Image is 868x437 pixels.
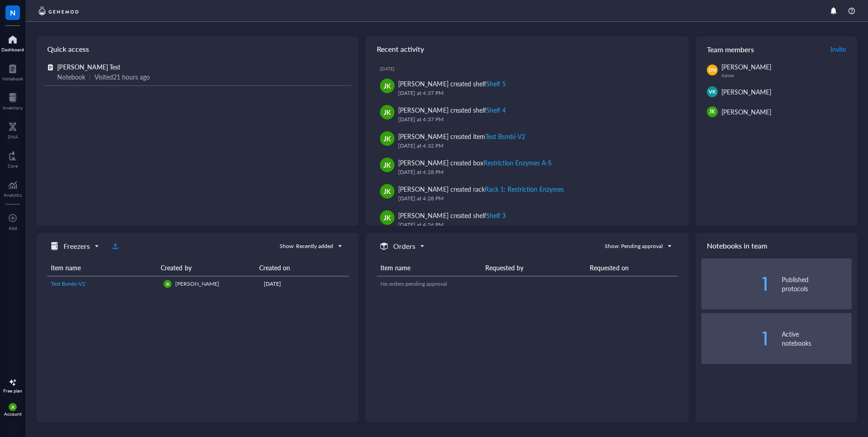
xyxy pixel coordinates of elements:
div: [PERSON_NAME] created shelf [398,105,505,115]
div: Dashboard [1,47,24,52]
span: JK [384,186,391,196]
div: [DATE] [264,280,345,288]
div: Notebook [57,72,85,82]
div: Core [8,163,18,169]
div: Team members [696,36,857,62]
span: [PERSON_NAME] [721,87,771,96]
div: Admin [721,73,852,78]
div: No orders pending approval [380,280,675,288]
div: DNA [8,134,18,139]
div: | [89,72,91,82]
span: Test Bsmbi-V2 [51,280,85,288]
a: JK[PERSON_NAME] created shelfShelf 4[DATE] at 4:37 PM [373,101,681,128]
div: [DATE] at 4:28 PM [398,194,674,203]
div: Show: Recently added [280,242,333,250]
span: JK [384,81,391,91]
a: DNA [8,119,18,139]
span: JK [709,108,715,116]
span: JK [10,405,15,410]
a: Test Bsmbi-V2 [51,280,156,288]
a: JK[PERSON_NAME] created shelfShelf 3[DATE] at 4:26 PM [373,207,681,233]
div: Free plan [3,388,22,393]
th: Created on [256,259,342,276]
th: Created by [157,259,255,276]
div: 1 [701,277,771,291]
th: Item name [377,259,482,276]
a: JK[PERSON_NAME] created rackRack 1: Restriction Enzymes[DATE] at 4:28 PM [373,180,681,207]
a: Analytics [4,178,22,198]
span: JK [165,282,170,287]
div: [DATE] at 4:32 PM [398,141,674,150]
button: Invite [830,42,846,56]
span: [PERSON_NAME] [175,280,219,288]
div: [PERSON_NAME] created item [398,131,525,141]
div: Published protocols [782,275,852,293]
span: JK [384,160,391,170]
div: Add [9,225,17,231]
a: JK[PERSON_NAME] created boxRestriction Enzymes A-S[DATE] at 4:28 PM [373,154,681,180]
div: [PERSON_NAME] created shelf [398,79,505,89]
a: JK[PERSON_NAME] created shelfShelf 5[DATE] at 4:37 PM [373,75,681,101]
span: JK [384,134,391,144]
div: [DATE] at 4:28 PM [398,168,674,177]
div: 1 [701,331,771,346]
div: Shelf 4 [486,105,506,114]
a: Notebook [2,61,23,81]
div: Recent activity [366,36,688,62]
span: VK [709,88,715,96]
div: [PERSON_NAME] created rack [398,184,564,194]
div: [PERSON_NAME] created box [398,158,551,168]
div: Visited 21 hours ago [94,72,150,82]
a: Core [8,149,18,169]
th: Requested by [482,259,587,276]
div: Notebooks in team [696,233,857,258]
div: Notebook [2,76,23,81]
a: Dashboard [1,32,24,52]
h5: Orders [393,241,415,252]
span: [PERSON_NAME] [721,62,771,71]
div: Inventory [3,105,23,110]
span: Invite [830,45,846,54]
th: Requested on [586,259,678,276]
div: [DATE] [380,66,681,71]
a: Inventory [3,90,23,110]
div: Account [4,411,22,417]
span: DN [709,66,716,74]
div: [DATE] at 4:37 PM [398,115,674,124]
div: Quick access [36,36,359,62]
span: N [10,7,15,18]
h5: Freezers [64,241,90,252]
a: JK[PERSON_NAME] created itemTest Bsmbi-V2[DATE] at 4:32 PM [373,128,681,154]
div: Show: Pending approval [605,242,663,250]
span: JK [384,107,391,117]
span: [PERSON_NAME] [721,107,771,116]
div: Active notebooks [782,329,852,348]
div: Shelf 3 [486,211,506,220]
div: Restriction Enzymes A-S [483,158,552,167]
div: [PERSON_NAME] created shelf [398,210,505,220]
div: Analytics [4,192,22,198]
img: genemod-logo [36,5,81,16]
span: [PERSON_NAME] Test [57,62,120,71]
div: [DATE] at 4:37 PM [398,89,674,98]
div: Shelf 5 [486,79,506,88]
div: Test Bsmbi-V2 [485,132,525,141]
th: Item name [47,259,157,276]
div: Rack 1: Restriction Enzymes [485,184,564,194]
